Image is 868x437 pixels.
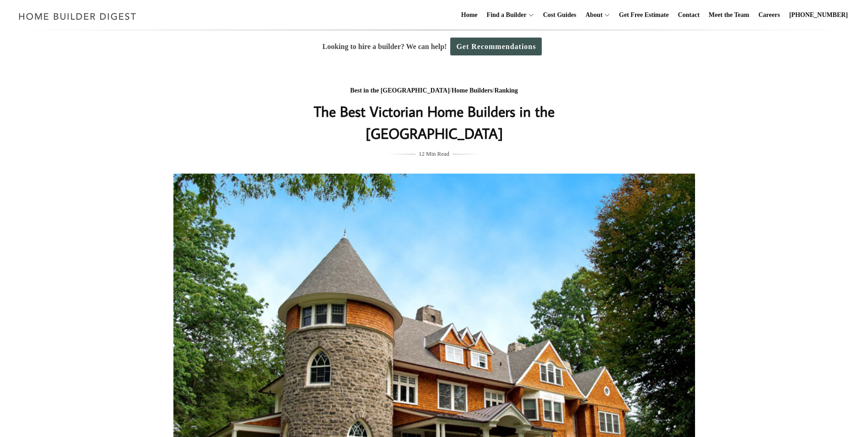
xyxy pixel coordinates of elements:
a: About [582,0,602,30]
a: Ranking [494,87,518,94]
a: Find a Builder [483,0,527,30]
a: [PHONE_NUMBER] [786,0,852,30]
a: Meet the Team [705,0,753,30]
a: Cost Guides [539,0,580,30]
span: 12 Min Read [419,149,449,159]
a: Best in the [GEOGRAPHIC_DATA] [350,87,450,94]
a: Get Recommendations [450,38,542,55]
a: Careers [755,0,784,30]
div: / / [252,85,617,97]
a: Contact [674,0,703,30]
a: Get Free Estimate [615,0,673,30]
h1: The Best Victorian Home Builders in the [GEOGRAPHIC_DATA] [252,100,617,144]
a: Home [458,0,481,30]
a: Home Builders [452,87,493,94]
img: Home Builder Digest [15,7,140,25]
